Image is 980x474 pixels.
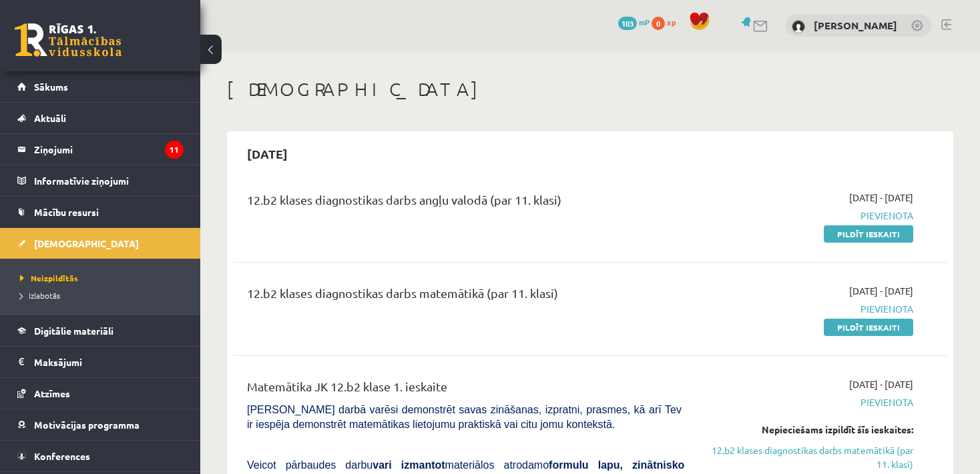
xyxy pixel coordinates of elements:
[247,284,684,309] div: 12.b2 klases diagnostikas darbs matemātikā (par 11. klasi)
[704,209,913,223] span: Pievienota
[34,450,90,462] span: Konferences
[17,103,184,133] a: Aktuāli
[17,197,184,227] a: Mācību resursi
[824,319,913,336] a: Pildīt ieskaiti
[34,206,99,218] span: Mācību resursi
[17,378,184,409] a: Atzīmes
[15,23,121,57] a: Rīgas 1. Tālmācības vidusskola
[34,325,113,337] span: Digitālie materiāli
[20,289,187,301] a: Izlabotās
[849,377,913,391] span: [DATE] - [DATE]
[34,165,184,196] legend: Informatīvie ziņojumi
[227,78,953,101] h1: [DEMOGRAPHIC_DATA]
[234,138,301,169] h2: [DATE]
[849,191,913,205] span: [DATE] - [DATE]
[20,273,78,283] span: Neizpildītās
[824,225,913,243] a: Pildīt ieskaiti
[34,134,184,165] legend: Ziņojumi
[247,191,684,215] div: 12.b2 klases diagnostikas darbs angļu valodā (par 11. klasi)
[17,71,184,102] a: Sākums
[20,272,187,284] a: Neizpildītās
[17,165,184,196] a: Informatīvie ziņojumi
[34,237,139,249] span: [DEMOGRAPHIC_DATA]
[618,17,637,30] span: 103
[17,441,184,471] a: Konferences
[792,20,805,33] img: Artjoms Miļčs
[814,19,897,32] a: [PERSON_NAME]
[652,17,665,30] span: 0
[704,443,913,471] a: 12.b2 klases diagnostikas darbs matemātikā (par 11. klasi)
[704,395,913,409] span: Pievienota
[667,17,676,27] span: xp
[17,315,184,346] a: Digitālie materiāli
[373,459,445,471] b: vari izmantot
[17,347,184,377] a: Maksājumi
[34,112,66,124] span: Aktuāli
[704,302,913,316] span: Pievienota
[20,290,60,301] span: Izlabotās
[639,17,650,27] span: mP
[849,284,913,298] span: [DATE] - [DATE]
[618,17,650,27] a: 103 mP
[34,419,140,431] span: Motivācijas programma
[652,17,682,27] a: 0 xp
[17,134,184,165] a: Ziņojumi11
[704,423,913,437] div: Nepieciešams izpildīt šīs ieskaites:
[247,377,684,402] div: Matemātika JK 12.b2 klase 1. ieskaite
[34,347,184,377] legend: Maksājumi
[247,404,684,430] span: [PERSON_NAME] darbā varēsi demonstrēt savas zināšanas, izpratni, prasmes, kā arī Tev ir iespēja d...
[17,228,184,259] a: [DEMOGRAPHIC_DATA]
[17,409,184,440] a: Motivācijas programma
[34,387,70,399] span: Atzīmes
[34,81,68,93] span: Sākums
[165,141,184,159] i: 11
